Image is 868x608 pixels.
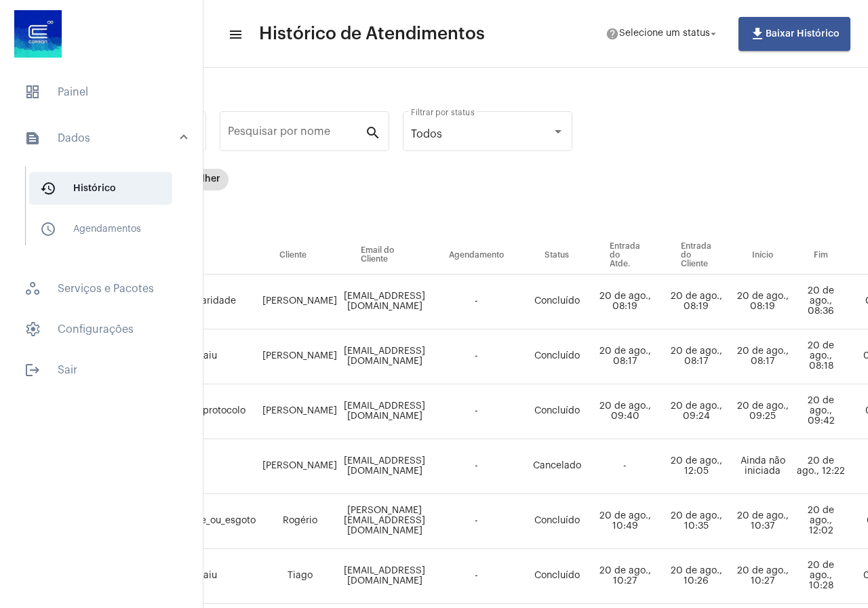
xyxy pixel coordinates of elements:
[259,329,340,384] td: [PERSON_NAME]
[524,237,589,275] th: Status
[11,7,65,61] img: d4669ae0-8c07-2337-4f67-34b0df7f5ae4.jpeg
[660,237,732,275] th: Entrada do Cliente
[793,275,848,329] td: 20 de ago., 08:36
[40,221,56,237] mat-icon: sidenav icon
[589,384,660,439] td: 20 de ago., 09:40
[589,494,660,549] td: 20 de ago., 10:49
[29,213,172,245] span: Agendamentos
[429,275,524,329] td: -
[14,76,189,108] span: Painel
[259,494,340,549] td: Rogério
[340,549,429,604] td: [EMAIL_ADDRESS][DOMAIN_NAME]
[589,549,660,604] td: 20 de ago., 10:27
[524,494,589,549] td: Concluído
[24,281,41,297] span: sidenav icon
[259,275,340,329] td: [PERSON_NAME]
[793,494,848,549] td: 20 de ago., 12:02
[340,439,429,494] td: [EMAIL_ADDRESS][DOMAIN_NAME]
[429,494,524,549] td: -
[660,439,732,494] td: 20 de ago., 12:05
[793,329,848,384] td: 20 de ago., 08:18
[738,17,850,51] button: Baixar Histórico
[14,313,189,346] span: Configurações
[597,20,728,47] button: Selecione um status
[429,237,524,275] th: Agendamento
[524,384,589,439] td: Concluído
[24,362,41,378] mat-icon: sidenav icon
[749,29,840,39] span: Baixar Histórico
[606,27,619,41] mat-icon: help
[340,329,429,384] td: [EMAIL_ADDRESS][DOMAIN_NAME]
[429,549,524,604] td: -
[707,28,719,40] mat-icon: arrow_drop_down
[589,275,660,329] td: 20 de ago., 08:19
[732,329,793,384] td: 20 de ago., 08:17
[524,439,589,494] td: Cancelado
[589,329,660,384] td: 20 de ago., 08:17
[228,128,365,140] input: Pesquisar por nome
[793,237,848,275] th: Fim
[589,439,660,494] td: -
[524,329,589,384] td: Concluído
[793,549,848,604] td: 20 de ago., 10:28
[259,23,485,45] span: Histórico de Atendimentos
[411,129,442,140] span: Todos
[619,29,710,39] span: Selecione um status
[749,26,766,42] mat-icon: file_download
[340,494,429,549] td: [PERSON_NAME][EMAIL_ADDRESS][DOMAIN_NAME]
[524,275,589,329] td: Concluído
[340,275,429,329] td: [EMAIL_ADDRESS][DOMAIN_NAME]
[660,549,732,604] td: 20 de ago., 10:26
[259,549,340,604] td: Tiago
[660,494,732,549] td: 20 de ago., 10:35
[24,84,41,100] span: sidenav icon
[228,26,241,43] mat-icon: sidenav icon
[8,160,203,264] div: sidenav iconDados
[24,130,41,146] mat-icon: sidenav icon
[732,237,793,275] th: Início
[40,180,56,197] mat-icon: sidenav icon
[429,384,524,439] td: -
[660,275,732,329] td: 20 de ago., 08:19
[589,237,660,275] th: Entrada do Atde.
[732,494,793,549] td: 20 de ago., 10:37
[8,117,203,160] mat-expansion-panel-header: sidenav iconDados
[660,329,732,384] td: 20 de ago., 08:17
[14,272,189,305] span: Serviços e Pacotes
[259,237,340,275] th: Cliente
[429,329,524,384] td: -
[732,439,793,494] td: Ainda não iniciada
[259,439,340,494] td: [PERSON_NAME]
[365,124,381,140] mat-icon: search
[340,384,429,439] td: [EMAIL_ADDRESS][DOMAIN_NAME]
[29,172,172,205] span: Histórico
[24,130,181,146] mat-panel-title: Dados
[14,354,189,386] span: Sair
[340,237,429,275] th: Email do Cliente
[660,384,732,439] td: 20 de ago., 09:24
[732,275,793,329] td: 20 de ago., 08:19
[259,384,340,439] td: [PERSON_NAME]
[732,549,793,604] td: 20 de ago., 10:27
[793,384,848,439] td: 20 de ago., 09:42
[24,321,41,338] span: sidenav icon
[732,384,793,439] td: 20 de ago., 09:25
[793,439,848,494] td: 20 de ago., 12:22
[524,549,589,604] td: Concluído
[429,439,524,494] td: -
